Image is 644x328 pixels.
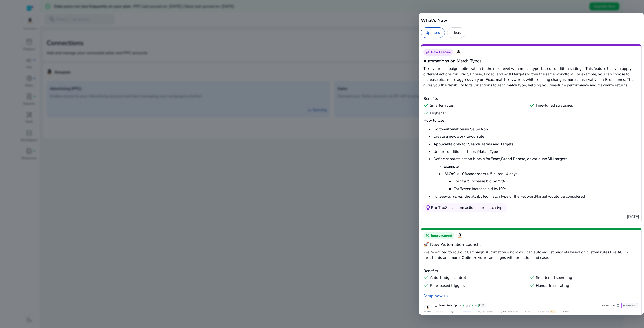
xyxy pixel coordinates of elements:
[456,134,473,139] strong: workflow
[444,164,460,169] strong: Example:
[529,275,535,280] span: check
[433,134,639,139] li: Create a new or
[431,205,504,210] div: Set custom actions per match type
[423,96,639,101] h6: Benefits
[433,141,513,147] strong: Applicable only for Search Terms and Targets
[423,110,429,116] span: check
[423,214,639,219] p: [DATE]
[431,205,445,210] span: Pro Tip:
[431,233,452,238] span: Improvement
[529,283,535,288] span: check
[425,233,430,238] span: construction
[423,268,639,274] h6: Benefits
[545,156,567,161] strong: ASIN targets
[423,275,527,280] div: Auto-budget control
[478,149,498,154] strong: Match Type
[421,27,445,38] div: Updates
[431,50,451,55] span: New Feature
[529,103,535,108] span: check
[477,134,484,139] strong: rule
[423,58,639,64] h5: Automations on Match Types
[474,171,492,176] strong: orders > 5
[423,103,527,108] div: Smarter rules
[443,126,466,132] strong: Automations
[433,156,639,192] li: Define separate action blocks for , , , or various
[529,275,633,280] div: Smarter ad spending
[423,249,639,260] p: We’re excited to roll out Campaign Automation – now you can auto-adjust budgets based on custom r...
[423,66,639,88] p: Take your campaign optimization to the next level with match type–based condition settings. This ...
[456,232,463,239] img: Amazon
[423,118,639,123] h6: How to Use
[446,171,468,176] strong: ACoS < 10%
[433,149,639,154] li: Under conditions, choose
[491,156,500,161] strong: Exact
[529,103,633,108] div: Fine-tuned strategies
[425,50,430,55] span: celebration
[433,126,639,132] li: Go to in SellerApp
[455,49,462,55] img: Amazon
[439,194,463,199] em: Search Terms
[497,178,505,184] strong: 25%
[454,178,639,184] li: For : Increase bid by
[423,241,639,248] h5: 🚀 New Automation Launch!
[529,283,633,288] div: Hands-free scaling
[423,283,429,288] span: check
[459,178,469,184] em: Exact
[421,17,642,24] h5: What's New
[513,156,525,161] strong: Phrase
[444,171,639,192] li: If and in last 14 days:
[425,205,431,210] span: emoji_objects
[423,293,639,299] a: Setup Now >>
[423,110,527,116] div: Higher ROI
[454,186,639,192] li: For : Increase bid by
[447,27,465,38] div: Ideas
[498,186,506,191] strong: 10%
[501,156,512,161] strong: Broad
[423,103,429,108] span: check
[423,283,527,288] div: Rule-based triggers
[423,275,429,280] span: check
[433,194,639,199] li: For , the attributed match type of the keyword/target would be considered
[459,186,470,191] em: Broad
